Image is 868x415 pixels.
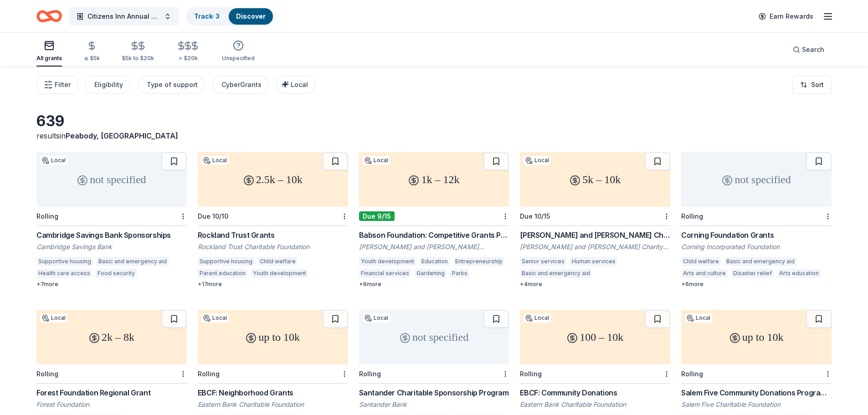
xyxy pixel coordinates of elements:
[222,36,255,67] button: Unspecified
[520,310,670,364] div: 100 – 10k
[359,257,416,266] div: Youth development
[36,269,92,278] div: Health care access
[147,79,198,90] div: Type of support
[198,310,348,364] div: up to 10k
[122,37,154,67] button: $5k to $20k
[97,257,169,266] div: Basic and emergency aid
[524,313,551,323] div: Local
[681,281,832,288] div: + 6 more
[96,269,137,278] div: Food security
[201,313,229,323] div: Local
[36,370,58,378] div: Rolling
[802,44,824,55] span: Search
[201,156,229,165] div: Local
[359,211,395,221] div: Due 9/15
[681,400,832,409] div: Salem Five Charitable Foundation
[276,76,315,94] button: Local
[36,400,187,409] div: Forest Foundation
[36,387,187,398] div: Forest Foundation Regional Grant
[186,7,274,26] button: Track· 3Discover
[40,313,67,323] div: Local
[415,269,447,278] div: Gardening
[359,387,509,398] div: Santander Charitable Sponsorship Program
[40,156,67,165] div: Local
[94,79,123,90] div: Eligibility
[681,310,832,364] div: up to 10k
[520,370,542,378] div: Rolling
[122,55,154,62] div: $5k to $20k
[36,55,62,62] div: All grants
[291,81,308,88] span: Local
[681,230,832,241] div: Corning Foundation Grants
[681,269,728,278] div: Arts and culture
[36,281,187,288] div: + 7 more
[84,37,100,67] button: ≤ $5k
[359,281,509,288] div: + 6 more
[194,12,220,20] a: Track· 3
[176,37,200,67] button: > $20k
[222,55,255,62] div: Unspecified
[87,11,160,22] span: Citizens Inn Annual Gala and Auction 2025
[524,156,551,165] div: Local
[55,79,71,90] span: Filter
[359,242,509,251] div: [PERSON_NAME] and [PERSON_NAME] Foundation
[84,55,100,62] div: ≤ $5k
[681,242,832,251] div: Corning Incorporated Foundation
[198,257,254,266] div: Supportive housing
[786,41,832,59] button: Search
[685,313,712,323] div: Local
[198,242,348,251] div: Rockland Trust Charitable Foundation
[36,230,187,241] div: Cambridge Savings Bank Sponsorships
[198,230,348,241] div: Rockland Trust Grants
[520,257,566,266] div: Senior services
[570,257,617,266] div: Human services
[520,242,670,251] div: [PERSON_NAME] and [PERSON_NAME] Charity Fund
[36,112,187,130] div: 639
[258,257,298,266] div: Child welfare
[359,310,509,364] div: not specified
[359,152,509,207] div: 1k – 12k
[36,212,58,220] div: Rolling
[36,152,187,207] div: not specified
[36,36,62,67] button: All grants
[359,400,509,409] div: Santander Bank
[198,152,348,207] div: 2.5k – 10k
[36,76,78,94] button: Filter
[420,257,450,266] div: Education
[359,269,411,278] div: Financial services
[520,152,670,207] div: 5k – 10k
[681,152,832,288] a: not specifiedRollingCorning Foundation GrantsCorning Incorporated FoundationChild welfareBasic an...
[520,152,670,288] a: 5k – 10kLocalDue 10/15[PERSON_NAME] and [PERSON_NAME] Charity Fund Grant[PERSON_NAME] and [PERSON...
[520,269,592,278] div: Basic and emergency aid
[753,8,819,25] a: Earn Rewards
[236,12,266,20] a: Discover
[138,76,205,94] button: Type of support
[520,230,670,241] div: [PERSON_NAME] and [PERSON_NAME] Charity Fund Grant
[36,130,187,141] div: results
[520,281,670,288] div: + 4 more
[359,230,509,241] div: Babson Foundation: Competitive Grants Program
[176,55,200,62] div: > $20k
[731,269,774,278] div: Disaster relief
[681,257,721,266] div: Child welfare
[69,7,179,26] button: Citizens Inn Annual Gala and Auction 2025
[681,152,832,207] div: not specified
[520,212,550,220] div: Due 10/15
[359,370,381,378] div: Rolling
[198,400,348,409] div: Eastern Bank Charitable Foundation
[198,212,228,220] div: Due 10/10
[66,131,178,140] span: Peabody, [GEOGRAPHIC_DATA]
[363,156,390,165] div: Local
[198,152,348,288] a: 2.5k – 10kLocalDue 10/10Rockland Trust GrantsRockland Trust Charitable FoundationSupportive housi...
[792,76,832,94] button: Sort
[85,76,130,94] button: Eligibility
[520,387,670,398] div: EBCF: Community Donations
[36,5,62,27] a: Home
[681,370,703,378] div: Rolling
[251,269,308,278] div: Youth development
[681,212,703,220] div: Rolling
[777,269,821,278] div: Arts education
[60,131,178,140] span: in
[198,387,348,398] div: EBCF: Neighborhood Grants
[453,257,504,266] div: Entrepreneurship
